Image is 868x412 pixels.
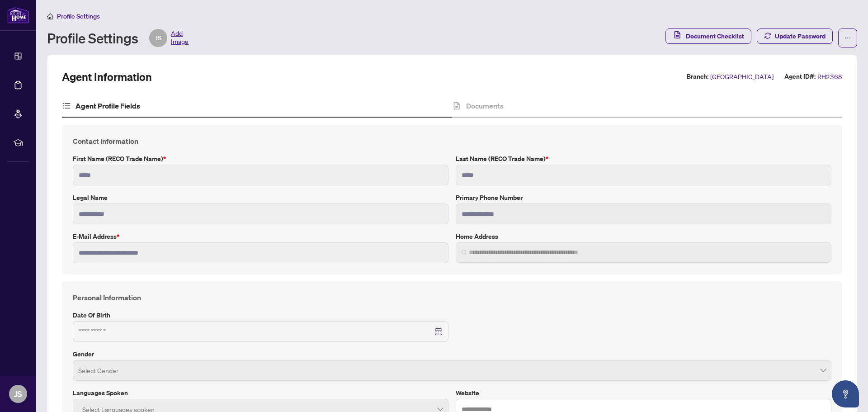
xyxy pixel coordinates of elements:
label: Home Address [456,232,831,242]
span: Update Password [775,29,826,43]
h4: Contact Information [73,136,831,147]
span: ellipsis [844,35,851,41]
img: logo [7,7,29,24]
label: Gender [73,349,831,359]
label: Languages spoken [73,388,448,398]
label: Branch: [687,71,708,82]
span: RH2368 [817,71,842,82]
span: Add Image [171,29,189,47]
label: Date of Birth [73,310,448,320]
label: Website [456,388,831,398]
h4: Personal Information [73,292,831,303]
span: JS [155,33,161,43]
label: E-mail Address [73,232,448,242]
button: Open asap [832,380,859,407]
span: JS [14,388,22,400]
label: Legal Name [73,193,448,203]
button: Document Checklist [665,28,751,44]
span: [GEOGRAPHIC_DATA] [710,71,774,82]
label: First Name (RECO Trade Name) [73,154,448,164]
div: Profile Settings [47,29,189,47]
span: Profile Settings [57,12,100,20]
span: Document Checklist [686,29,744,43]
button: Update Password [757,28,833,44]
img: search_icon [462,250,467,255]
h2: Agent Information [62,70,152,84]
h4: Documents [466,100,504,111]
label: Primary Phone Number [456,193,831,203]
h4: Agent Profile Fields [75,100,140,111]
label: Agent ID#: [784,71,816,82]
label: Last Name (RECO Trade Name) [456,154,831,164]
span: home [47,13,53,19]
